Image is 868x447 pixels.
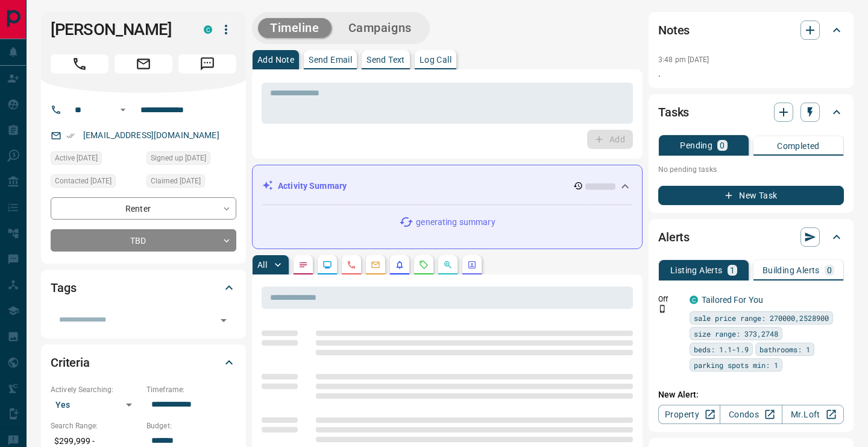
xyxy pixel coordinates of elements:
span: size range: 373,2748 [694,328,778,340]
button: New Task [658,186,844,205]
div: Alerts [658,223,844,252]
a: Condos [720,405,782,424]
div: TBD [51,229,236,252]
button: Campaigns [336,18,424,38]
p: Listing Alerts [670,266,723,274]
p: 0 [827,266,832,274]
div: Renter [51,197,236,220]
p: All [257,261,267,269]
span: Signed up [DATE] [151,152,206,164]
p: Building Alerts [763,266,820,274]
div: Fri May 02 2025 [51,174,140,191]
svg: Notes [298,260,308,270]
div: Activity Summary [262,175,632,197]
svg: Listing Alerts [395,260,404,270]
svg: Lead Browsing Activity [322,260,332,270]
svg: Opportunities [443,260,453,270]
a: Property [658,405,720,424]
svg: Email Verified [66,132,75,140]
div: Fri May 02 2025 [146,151,236,168]
h2: Notes [658,21,690,40]
span: sale price range: 270000,2528900 [694,312,829,324]
svg: Agent Actions [467,260,477,270]
p: 3:48 pm [DATE] [658,55,709,64]
span: Claimed [DATE] [151,175,201,187]
p: Off [658,294,682,305]
p: Send Text [366,55,405,64]
div: condos.ca [204,25,212,34]
p: . [658,68,844,80]
div: Yes [51,395,140,414]
p: Log Call [420,55,451,64]
svg: Calls [347,260,356,270]
button: Open [116,103,130,117]
a: Tailored For You [702,295,763,305]
svg: Requests [419,260,429,270]
p: Completed [777,142,820,150]
span: Call [51,54,108,74]
p: No pending tasks [658,160,844,179]
a: Mr.Loft [782,405,844,424]
span: Email [115,54,172,74]
p: generating summary [416,216,495,229]
h2: Tags [51,278,76,297]
p: Timeframe: [146,384,236,395]
span: Active [DATE] [55,152,98,164]
p: 1 [730,266,735,274]
svg: Emails [371,260,380,270]
button: Timeline [258,18,332,38]
p: Pending [680,141,712,150]
p: Search Range: [51,420,140,431]
p: Actively Searching: [51,384,140,395]
div: condos.ca [690,296,698,304]
h1: [PERSON_NAME] [51,20,186,39]
span: parking spots min: 1 [694,359,778,371]
span: bathrooms: 1 [759,343,810,355]
span: beds: 1.1-1.9 [694,343,749,355]
h2: Criteria [51,353,90,372]
div: Notes [658,16,844,45]
p: 0 [720,141,725,150]
h2: Tasks [658,103,689,122]
button: Open [215,312,232,329]
svg: Push Notification Only [658,305,667,313]
div: Criteria [51,348,236,377]
div: Wed Sep 10 2025 [51,151,140,168]
p: Add Note [257,55,294,64]
span: Contacted [DATE] [55,175,112,187]
p: Budget: [146,420,236,431]
div: Tags [51,273,236,302]
p: New Alert: [658,388,844,401]
p: Activity Summary [278,180,347,192]
a: [EMAIL_ADDRESS][DOMAIN_NAME] [83,130,219,140]
span: Message [178,54,236,74]
div: Fri May 02 2025 [146,174,236,191]
p: Send Email [309,55,352,64]
h2: Alerts [658,227,690,247]
div: Tasks [658,98,844,127]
